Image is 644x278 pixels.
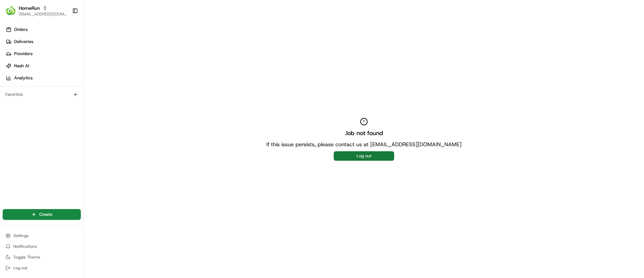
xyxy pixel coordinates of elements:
[13,244,37,249] span: Notifications
[3,89,81,100] div: Favorites
[19,11,67,17] button: [EMAIL_ADDRESS][DOMAIN_NAME]
[14,51,33,57] span: Providers
[3,231,81,240] button: Settings
[266,141,462,149] p: If this issue persists, please contact us at [EMAIL_ADDRESS][DOMAIN_NAME]
[3,252,81,262] button: Toggle Theme
[345,128,383,138] h2: Job not found
[3,24,84,35] a: Orders
[3,3,69,19] button: HomeRunHomeRun[EMAIL_ADDRESS][DOMAIN_NAME]
[3,73,84,83] a: Analytics
[13,254,40,260] span: Toggle Theme
[14,63,29,69] span: Nash AI
[3,48,84,59] a: Providers
[14,39,33,45] span: Deliveries
[19,5,40,11] button: HomeRun
[334,151,394,161] button: Log out
[3,209,81,220] button: Create
[3,242,81,251] button: Notifications
[3,263,81,273] button: Log out
[13,233,29,238] span: Settings
[5,5,16,16] img: HomeRun
[13,265,27,271] span: Log out
[3,36,84,47] a: Deliveries
[39,211,52,217] span: Create
[14,27,28,33] span: Orders
[3,61,84,71] a: Nash AI
[14,75,33,81] span: Analytics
